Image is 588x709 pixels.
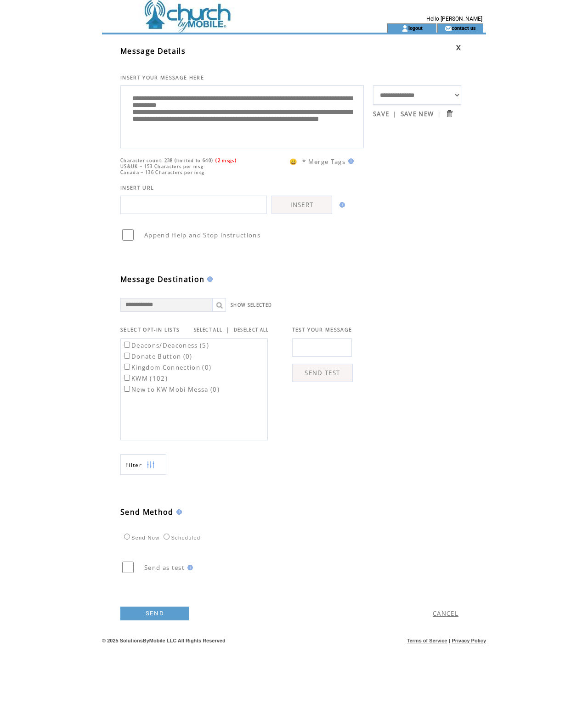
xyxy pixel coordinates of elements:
a: contact us [452,25,476,31]
span: | [449,638,450,643]
label: Scheduled [161,535,200,540]
span: (2 msgs) [215,158,237,163]
span: Hello [PERSON_NAME] [426,16,482,22]
span: INSERT YOUR MESSAGE HERE [120,74,204,81]
span: Message Details [120,46,186,56]
span: Character count: 238 (limited to 640) [120,158,213,163]
span: Show filters [125,461,142,469]
a: SAVE [373,110,389,118]
span: TEST YOUR MESSAGE [292,326,352,333]
a: SEND TEST [292,364,353,382]
a: CANCEL [433,609,458,618]
a: Privacy Policy [452,638,486,643]
img: help.gif [185,565,193,570]
input: KWM (102) [124,375,130,381]
span: US&UK = 153 Characters per msg [120,163,204,169]
img: help.gif [174,509,182,515]
img: help.gif [337,202,345,208]
input: Submit [445,109,454,118]
input: Scheduled [164,534,170,540]
a: Terms of Service [407,638,447,643]
span: Send Method [120,507,174,517]
a: DESELECT ALL [234,327,269,333]
span: | [437,110,441,118]
input: New to KW Mobi Messa (0) [124,386,130,392]
input: Deacons/Deaconess (5) [124,342,130,348]
label: New to KW Mobi Messa (0) [122,385,220,394]
input: Send Now [124,534,130,540]
span: 😀 [289,158,298,166]
label: Deacons/Deaconess (5) [122,341,209,349]
span: | [393,110,396,118]
img: filters.png [147,455,155,475]
label: Send Now [122,535,159,540]
span: INSERT URL [120,185,154,191]
img: contact_us_icon.gif [445,25,452,32]
span: © 2025 SolutionsByMobile LLC All Rights Reserved [102,638,226,643]
input: Kingdom Connection (0) [124,364,130,370]
img: help.gif [204,276,213,282]
a: SHOW SELECTED [231,302,272,308]
img: help.gif [345,158,354,164]
a: SEND [120,607,189,620]
span: Append Help and Stop instructions [144,231,260,239]
a: Filter [120,454,166,475]
a: SELECT ALL [194,327,222,333]
label: Kingdom Connection (0) [122,363,211,371]
img: account_icon.gif [401,25,408,32]
a: INSERT [271,196,332,214]
span: | [226,326,230,334]
a: logout [408,25,423,31]
span: Message Destination [120,274,204,284]
label: Donate Button (0) [122,352,192,360]
span: Send as test [144,563,185,572]
label: KWM (102) [122,374,168,383]
span: SELECT OPT-IN LISTS [120,326,180,333]
span: Canada = 136 Characters per msg [120,169,204,175]
span: * Merge Tags [302,158,345,166]
a: SAVE NEW [401,110,434,118]
input: Donate Button (0) [124,353,130,359]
